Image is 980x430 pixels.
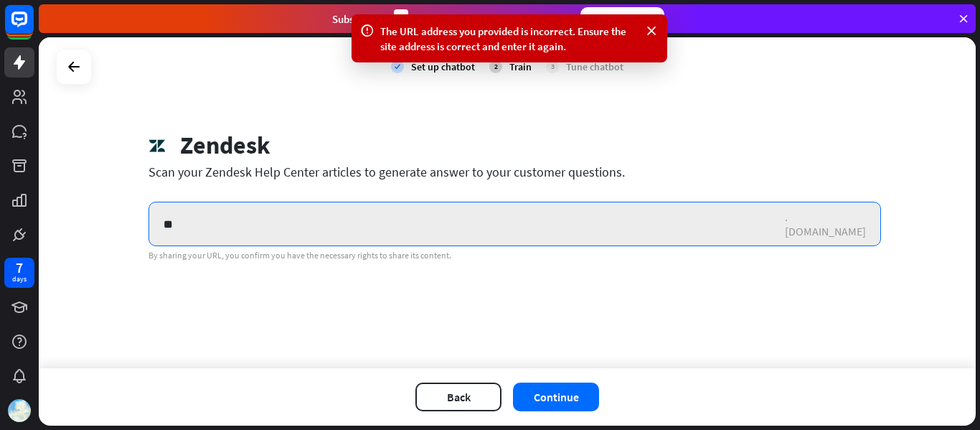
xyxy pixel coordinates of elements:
div: Subscribe in days to get your first month for $1 [332,9,569,29]
div: By sharing your URL, you confirm you have the necessary rights to share its content. [149,250,866,261]
div: Train [509,60,532,73]
div: Subscribe now [580,7,664,30]
div: 3 [394,9,408,29]
div: 7 [16,261,23,274]
a: 7 days [4,258,34,288]
div: .[DOMAIN_NAME] [785,210,880,238]
i: check [391,60,404,73]
button: Open LiveChat chat widget [11,6,55,49]
div: Tune chatbot [566,60,623,73]
div: Set up chatbot [411,60,475,73]
button: Back [415,383,501,411]
div: 3 [546,60,559,73]
button: Continue [513,383,599,411]
div: days [12,274,27,284]
div: 2 [489,60,502,73]
div: The URL address you provided is incorrect. Ensure the site address is correct and enter it again. [380,24,639,54]
div: Zendesk [180,131,270,160]
div: Scan your Zendesk Help Center articles to generate answer to your customer questions. [149,164,866,180]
